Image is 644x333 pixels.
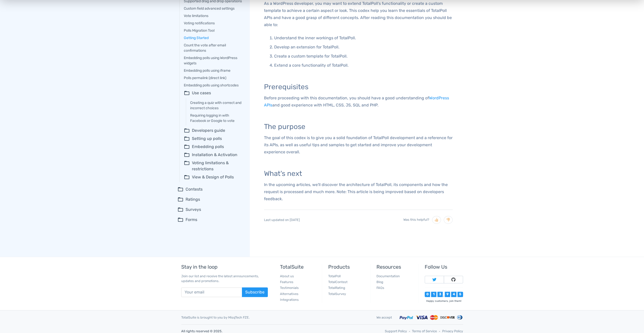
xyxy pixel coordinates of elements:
h5: Products [328,264,366,270]
summary: folder_openContests [177,186,243,192]
span: folder_open [177,196,184,202]
p: Extend a core functionality of TotalPoll. [274,62,453,69]
div: Last updated on [DATE] [264,210,453,230]
span: folder_open [177,186,184,192]
p: Create a custom template for TotalPoll. [274,53,453,60]
summary: folder_openDevelopers guide [184,127,243,134]
p: Join our list and receive the latest announcements, updates and promotions. [181,274,268,283]
img: Follow TotalSuite on Github [451,277,455,282]
a: Requiring logging in with Facebook or Google to vote [190,113,243,123]
p: Understand the inner workings of TotalPoll. [274,34,453,42]
summary: folder_openSurveys [177,207,243,213]
div: We accept [373,315,396,320]
summary: folder_openForms [177,217,243,223]
a: Embedding polls using shortcodes [184,83,243,88]
a: Integrations [280,298,299,302]
summary: folder_openSetting up polls [184,136,243,142]
span: folder_open [177,217,184,223]
a: Count the vote after email confirmations [184,43,243,53]
div: Happy customers, join them! [425,299,463,303]
h3: The purpose [264,123,453,131]
span: folder_open [184,160,190,172]
a: TotalSurvey [328,292,346,296]
a: Alternatives [280,292,299,296]
button: 👎🏻 [444,216,453,224]
a: Testimonials [280,286,299,290]
a: Embedding polls using WordPress widgets [184,55,243,66]
div: 5 [457,292,463,297]
p: Develop an extension for TotalPoll. [274,44,453,51]
a: TotalPoll [328,274,341,278]
span: folder_open [184,127,190,134]
span: folder_open [184,144,190,150]
a: Getting Started [184,35,243,41]
div: , [443,294,445,297]
span: folder_open [177,207,184,213]
p: Before proceeding with this documentation, you should have a good understanding of and good exper... [264,95,453,109]
a: Polls permalink (direct link) [184,75,243,81]
h3: What's next [264,170,453,178]
a: TotalContest [328,280,348,284]
span: folder_open [184,174,190,180]
span: folder_open [184,90,190,96]
div: 4 [451,292,456,297]
button: 👍🏻 [432,216,441,224]
a: TotalRating [328,286,345,290]
p: In the upcoming articles, we'll discover the architecture of TotalPoll, its components and how th... [264,181,453,202]
span: folder_open [184,152,190,158]
a: Voting notifications [184,21,243,26]
a: Features [280,280,293,284]
div: 0 [425,292,430,297]
p: The goal of this codex is to give you a solid foundation of TotalPoll development and a reference... [264,134,453,156]
img: Follow TotalSuite on Twitter [432,277,436,282]
a: FAQs [376,286,384,290]
a: Blog [376,280,383,284]
span: folder_open [184,136,190,142]
a: Embedding polls using iframe [184,68,243,73]
a: Documentation [376,274,400,278]
img: Accepted payment methods [400,314,463,320]
summary: folder_openInstallation & Activation [184,152,243,158]
a: Vote limitations [184,13,243,18]
button: Subscribe [242,287,268,297]
h5: Follow Us [425,264,463,270]
div: TotalSuite is brought to you by MisqTech FZE. [177,315,373,320]
div: 1 [431,292,436,297]
h5: Stay in the loop [181,264,268,270]
summary: folder_openUse cases [184,90,243,96]
h3: Prerequisites [264,83,453,91]
div: 9 [445,292,450,297]
h5: TotalSuite [280,264,318,270]
a: Polls Migration Tool [184,28,243,33]
div: 3 [437,292,443,297]
summary: folder_openRatings [177,196,243,202]
a: Creating a quiz with correct and incorrect choices [190,100,243,111]
a: About us [280,274,294,278]
span: Was this helpful? [403,218,429,221]
summary: folder_openVoting limitations & restrictions [184,160,243,172]
a: Custom field advanced settings [184,6,243,11]
summary: folder_openView & Design of Polls [184,174,243,180]
input: Your email [181,287,242,297]
h5: Resources [376,264,415,270]
summary: folder_openEmbedding polls [184,144,243,150]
